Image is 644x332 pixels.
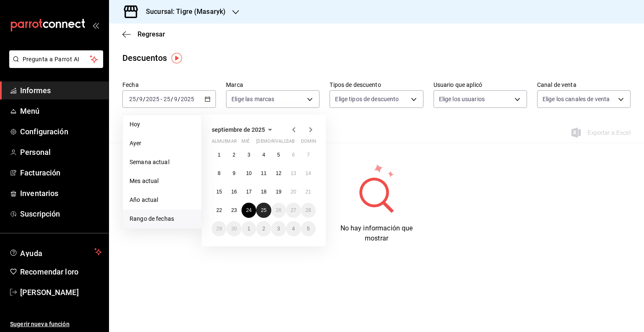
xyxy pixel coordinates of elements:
button: 1 de octubre de 2025 [241,221,256,236]
button: 13 de septiembre de 2025 [286,166,301,181]
font: 29 [216,226,222,232]
font: [PERSON_NAME] [20,288,79,297]
font: 6 [292,152,295,158]
font: Ayuda [20,249,43,258]
abbr: miércoles [241,139,249,147]
font: Tipos de descuento [330,81,381,88]
abbr: 24 de septiembre de 2025 [246,207,252,213]
abbr: 7 de septiembre de 2025 [307,152,310,158]
font: 10 [246,170,252,176]
font: [DEMOGRAPHIC_DATA] [256,139,306,144]
font: / [171,96,173,102]
button: 27 de septiembre de 2025 [286,203,301,218]
abbr: 10 de septiembre de 2025 [246,170,252,176]
abbr: viernes [271,139,294,147]
font: 22 [216,207,222,213]
font: Recomendar loro [20,267,78,276]
font: Pregunta a Parrot AI [23,56,80,63]
font: 25 [261,207,266,213]
font: rivalizar [271,139,294,144]
abbr: 3 de octubre de 2025 [277,226,280,232]
button: 14 de septiembre de 2025 [301,166,316,181]
font: 3 [247,152,250,158]
font: 20 [291,189,296,195]
button: 19 de septiembre de 2025 [271,184,286,199]
button: 3 de septiembre de 2025 [241,147,256,162]
font: Personal [20,148,51,157]
font: 3 [277,226,280,232]
font: mar [226,139,236,144]
abbr: lunes [212,139,236,147]
button: 17 de septiembre de 2025 [241,184,256,199]
font: 5 [307,226,310,232]
abbr: 19 de septiembre de 2025 [276,189,281,195]
font: Menú [20,107,40,115]
font: 4 [292,226,295,232]
abbr: 25 de septiembre de 2025 [261,207,266,213]
button: abrir_cajón_menú [92,22,99,29]
font: Suscripción [20,209,60,218]
button: 20 de septiembre de 2025 [286,184,301,199]
abbr: 22 de septiembre de 2025 [216,207,222,213]
abbr: 28 de septiembre de 2025 [306,207,311,213]
font: septiembre de 2025 [212,126,265,133]
abbr: 26 de septiembre de 2025 [276,207,281,213]
abbr: 20 de septiembre de 2025 [291,189,296,195]
font: No hay información que mostrar [340,224,413,242]
font: Descuentos [122,53,167,63]
button: 10 de septiembre de 2025 [241,166,256,181]
font: 28 [306,207,311,213]
font: 12 [276,170,281,176]
font: dominio [301,139,321,144]
font: 23 [231,207,236,213]
abbr: 5 de septiembre de 2025 [277,152,280,158]
font: / [136,96,139,102]
abbr: sábado [286,139,295,147]
abbr: 30 de septiembre de 2025 [231,226,236,232]
button: Regresar [122,30,165,38]
button: Pregunta a Parrot AI [9,50,103,68]
font: 8 [218,170,221,176]
font: Elige los usuarios [439,96,485,102]
abbr: 21 de septiembre de 2025 [306,189,311,195]
abbr: 12 de septiembre de 2025 [276,170,281,176]
font: 27 [291,207,296,213]
button: 5 de octubre de 2025 [301,221,316,236]
input: -- [163,96,171,102]
abbr: 4 de septiembre de 2025 [262,152,265,158]
font: almuerzo [212,139,236,144]
font: 14 [306,170,311,176]
abbr: 8 de septiembre de 2025 [218,170,221,176]
font: Ayer [130,140,142,146]
font: 4 [262,152,265,158]
button: 28 de septiembre de 2025 [301,203,316,218]
button: 6 de septiembre de 2025 [286,147,301,162]
font: Sugerir nueva función [10,321,70,327]
font: Sucursal: Tigre (Masaryk) [146,8,226,16]
a: Pregunta a Parrot AI [6,61,103,70]
button: 30 de septiembre de 2025 [226,221,241,236]
font: 21 [306,189,311,195]
abbr: 23 de septiembre de 2025 [231,207,236,213]
button: 23 de septiembre de 2025 [226,203,241,218]
font: Inventarios [20,189,58,198]
input: -- [139,96,143,102]
img: Marcador de información sobre herramientas [171,53,182,63]
font: 13 [291,170,296,176]
font: Elige los canales de venta [543,96,610,102]
font: 1 [218,152,221,158]
button: septiembre de 2025 [212,125,275,135]
font: Usuario que aplicó [434,81,482,88]
font: / [178,96,180,102]
abbr: 13 de septiembre de 2025 [291,170,296,176]
button: 8 de septiembre de 2025 [212,166,226,181]
abbr: 14 de septiembre de 2025 [306,170,311,176]
font: Fecha [122,81,139,88]
font: Canal de venta [537,81,576,88]
button: 29 de septiembre de 2025 [212,221,226,236]
font: / [143,96,145,102]
input: ---- [180,96,195,102]
abbr: 4 de octubre de 2025 [292,226,295,232]
font: mié [241,139,249,144]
